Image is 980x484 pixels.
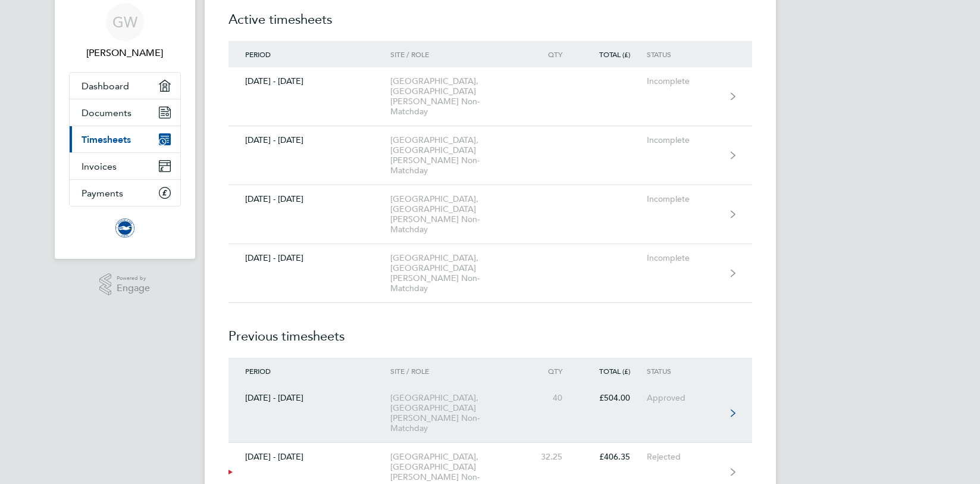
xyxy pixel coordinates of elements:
a: [DATE] - [DATE][GEOGRAPHIC_DATA], [GEOGRAPHIC_DATA] [PERSON_NAME] Non-MatchdayIncomplete [228,185,752,244]
a: [DATE] - [DATE][GEOGRAPHIC_DATA], [GEOGRAPHIC_DATA] [PERSON_NAME] Non-MatchdayIncomplete [228,67,752,126]
div: 32.25 [527,452,579,462]
div: £504.00 [579,393,647,403]
span: Period [245,49,271,59]
div: [DATE] - [DATE] [228,253,391,263]
div: Status [647,367,720,375]
a: [DATE] - [DATE][GEOGRAPHIC_DATA], [GEOGRAPHIC_DATA] [PERSON_NAME] Non-MatchdayIncomplete [228,126,752,185]
div: Incomplete [647,253,720,263]
h2: Active timesheets [228,10,752,41]
div: [DATE] - [DATE] [228,76,391,86]
span: Dashboard [82,80,129,92]
a: Timesheets [70,126,180,152]
span: Documents [82,107,131,118]
div: [GEOGRAPHIC_DATA], [GEOGRAPHIC_DATA] [PERSON_NAME] Non-Matchday [390,135,527,176]
span: Timesheets [82,134,131,145]
span: Invoices [82,161,117,172]
h2: Previous timesheets [228,303,752,358]
a: Powered byEngage [99,273,150,296]
div: Incomplete [647,76,720,86]
span: Payments [82,188,123,199]
div: [GEOGRAPHIC_DATA], [GEOGRAPHIC_DATA] [PERSON_NAME] Non-Matchday [390,76,527,117]
a: Documents [70,99,180,126]
div: Incomplete [647,135,720,145]
span: Powered by [117,273,150,283]
div: Rejected [647,452,720,462]
div: Incomplete [647,194,720,204]
div: [GEOGRAPHIC_DATA], [GEOGRAPHIC_DATA] [PERSON_NAME] Non-Matchday [390,194,527,235]
a: Invoices [70,153,180,179]
span: GW [112,14,137,30]
div: [GEOGRAPHIC_DATA], [GEOGRAPHIC_DATA] [PERSON_NAME] Non-Matchday [390,253,527,293]
span: Engage [117,283,150,293]
div: [GEOGRAPHIC_DATA], [GEOGRAPHIC_DATA] [PERSON_NAME] Non-Matchday [390,393,527,433]
div: [DATE] - [DATE] [228,452,391,462]
div: Qty [527,367,579,375]
div: Site / Role [390,50,527,58]
div: Total (£) [579,367,647,375]
span: Period [245,366,271,376]
a: Payments [70,180,180,206]
a: [DATE] - [DATE][GEOGRAPHIC_DATA], [GEOGRAPHIC_DATA] [PERSON_NAME] Non-Matchday40£504.00Approved [228,384,752,443]
a: Dashboard [70,73,180,99]
div: Total (£) [579,50,647,58]
a: Go to home page [69,218,181,238]
div: Site / Role [390,367,527,375]
div: Status [647,50,720,58]
div: [DATE] - [DATE] [228,194,391,204]
div: £406.35 [579,452,647,462]
a: GW[PERSON_NAME] [69,3,181,60]
span: Giles Wheeler [69,46,181,60]
div: [DATE] - [DATE] [228,135,391,145]
img: brightonandhovealbion-logo-retina.png [115,218,134,238]
div: 40 [527,393,579,403]
a: [DATE] - [DATE][GEOGRAPHIC_DATA], [GEOGRAPHIC_DATA] [PERSON_NAME] Non-MatchdayIncomplete [228,244,752,303]
div: Qty [527,50,579,58]
div: [DATE] - [DATE] [228,393,391,403]
div: Approved [647,393,720,403]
